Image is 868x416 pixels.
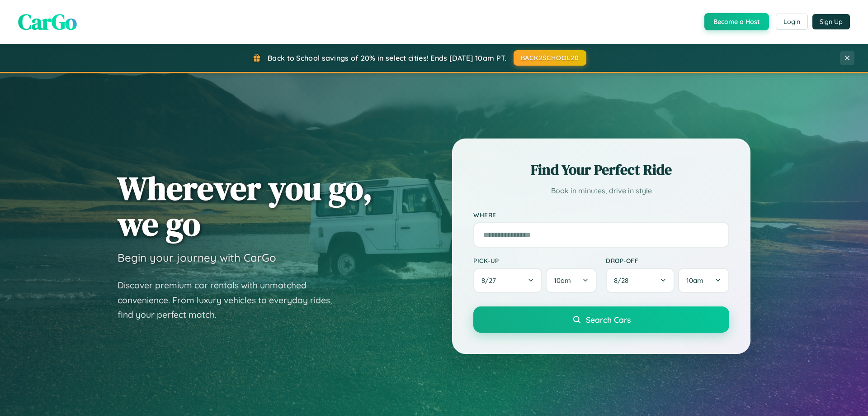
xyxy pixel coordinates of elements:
label: Pick-up [473,257,597,264]
span: Search Cars [586,315,631,325]
button: Search Cars [473,306,729,333]
span: Back to School savings of 20% in select cities! Ends [DATE] 10am PT. [268,53,506,62]
button: Become a Host [704,13,769,30]
h2: Find Your Perfect Ride [473,160,729,180]
span: 8 / 27 [481,276,500,285]
button: 10am [546,268,597,293]
button: Sign Up [812,14,850,29]
p: Book in minutes, drive in style [473,184,729,197]
button: 8/28 [606,268,675,293]
h3: Begin your journey with CarGo [118,251,276,264]
span: 10am [686,276,703,285]
p: Discover premium car rentals with unmatched convenience. From luxury vehicles to everyday rides, ... [118,278,344,322]
button: Login [776,14,808,30]
button: BACK2SCHOOL20 [514,50,586,66]
h1: Wherever you go, we go [118,170,373,242]
span: CarGo [18,7,77,37]
label: Where [473,211,729,219]
span: 8 / 28 [614,276,633,285]
span: 10am [554,276,571,285]
label: Drop-off [606,257,729,264]
button: 10am [678,268,729,293]
button: 8/27 [473,268,542,293]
